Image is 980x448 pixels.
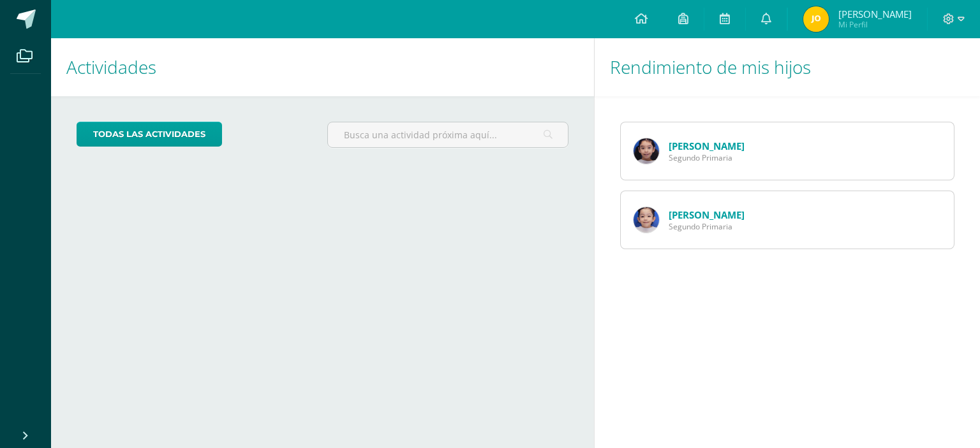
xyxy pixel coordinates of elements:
input: Busca una actividad próxima aquí... [328,122,567,147]
a: todas las Actividades [77,122,222,147]
span: [PERSON_NAME] [838,8,912,20]
span: Segundo Primaria [669,221,745,232]
img: a273d795750ff3d2be53eb4781f575eb.png [634,138,659,164]
h1: Actividades [66,38,579,96]
span: Mi Perfil [838,19,912,30]
img: 5e14213b9232e3049eb0b477c6620c9c.png [803,6,829,32]
h1: Rendimiento de mis hijos [610,38,965,96]
img: 3eaf40a3e7a1b312990635511d4577ab.png [634,207,659,233]
a: [PERSON_NAME] [669,208,745,221]
a: [PERSON_NAME] [669,140,745,152]
span: Segundo Primaria [669,152,745,163]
